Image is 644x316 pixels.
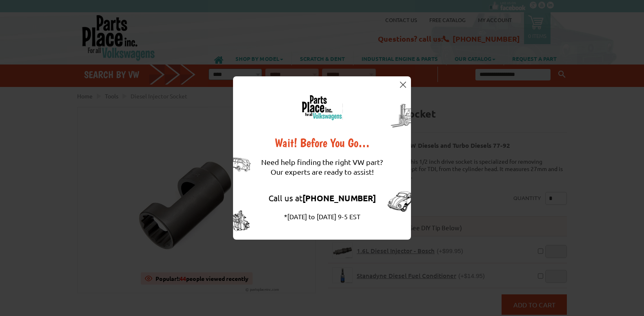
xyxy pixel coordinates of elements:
img: logo [301,95,343,120]
div: Wait! Before You Go… [261,137,383,149]
strong: [PHONE_NUMBER] [302,193,376,203]
a: Call us at[PHONE_NUMBER] [269,193,376,203]
div: *[DATE] to [DATE] 9-5 EST [261,211,383,221]
img: close [400,82,406,88]
div: Need help finding the right VW part? Our experts are ready to assist! [261,149,383,185]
